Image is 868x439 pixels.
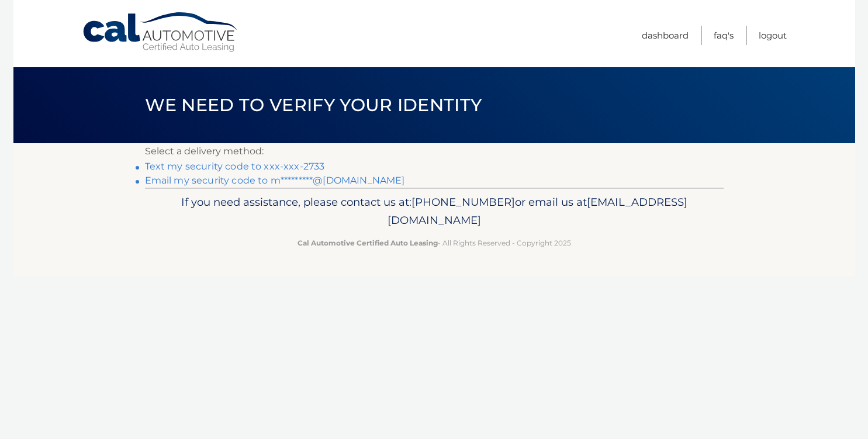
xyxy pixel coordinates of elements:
[411,195,515,209] span: [PHONE_NUMBER]
[145,94,482,116] span: We need to verify your identity
[145,175,405,186] a: Email my security code to m*********@[DOMAIN_NAME]
[145,143,724,160] p: Select a delivery method:
[298,238,438,247] strong: Cal Automotive Certified Auto Leasing
[145,161,325,172] a: Text my security code to xxx-xxx-2733
[642,26,689,45] a: Dashboard
[153,237,716,249] p: - All Rights Reserved - Copyright 2025
[82,12,240,53] a: Cal Automotive
[714,26,734,45] a: FAQ's
[153,193,716,230] p: If you need assistance, please contact us at: or email us at
[759,26,787,45] a: Logout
